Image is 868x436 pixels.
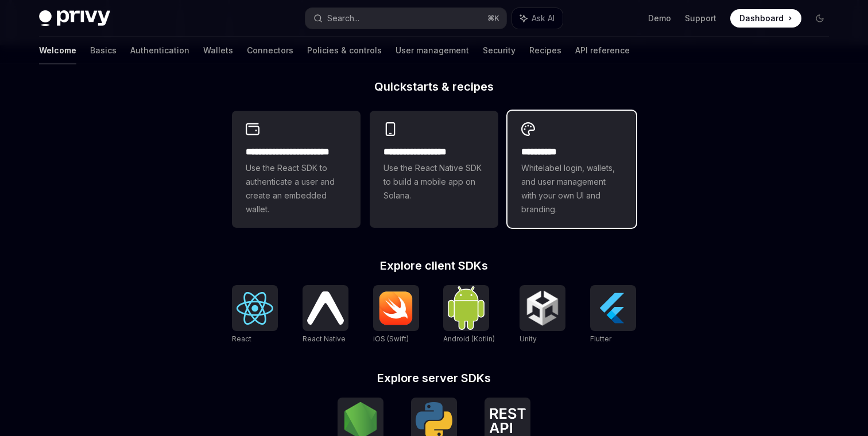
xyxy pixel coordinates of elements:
a: Policies & controls [307,37,382,64]
span: Use the React SDK to authenticate a user and create an embedded wallet. [246,161,347,216]
img: REST API [489,408,526,433]
a: Security [483,37,516,64]
a: iOS (Swift)iOS (Swift) [373,285,419,345]
a: User management [396,37,469,64]
h2: Quickstarts & recipes [232,81,636,92]
span: Whitelabel login, wallets, and user management with your own UI and branding. [521,161,622,216]
a: Basics [90,37,117,64]
a: ReactReact [232,285,278,345]
img: React Native [307,291,344,324]
span: Dashboard [739,13,784,24]
img: Flutter [595,290,631,326]
a: API reference [575,37,630,64]
a: Demo [648,13,671,24]
span: Use the React Native SDK to build a mobile app on Solana. [383,161,485,203]
img: Android (Kotlin) [448,286,485,329]
span: ⌘ K [487,14,499,23]
a: Support [685,13,716,24]
span: Ask AI [532,13,555,24]
a: **** *****Whitelabel login, wallets, and user management with your own UI and branding. [507,111,636,228]
button: Toggle dark mode [811,9,829,28]
span: React [232,334,251,343]
a: Wallets [203,37,233,64]
span: Flutter [590,334,611,343]
button: Search...⌘K [305,8,506,29]
a: **** **** **** ***Use the React Native SDK to build a mobile app on Solana. [370,111,498,228]
span: Unity [520,334,537,343]
div: Search... [327,11,359,25]
a: Authentication [130,37,189,64]
a: UnityUnity [520,285,565,345]
a: Android (Kotlin)Android (Kotlin) [443,285,495,345]
span: iOS (Swift) [373,334,409,343]
img: Unity [524,290,561,326]
img: dark logo [39,10,110,26]
h2: Explore client SDKs [232,260,636,271]
a: Connectors [247,37,293,64]
a: Welcome [39,37,76,64]
img: iOS (Swift) [378,291,414,325]
a: React NativeReact Native [303,285,348,345]
img: React [237,292,273,325]
button: Ask AI [512,8,563,29]
a: FlutterFlutter [590,285,636,345]
span: Android (Kotlin) [443,334,495,343]
span: React Native [303,334,346,343]
a: Recipes [529,37,561,64]
h2: Explore server SDKs [232,372,636,384]
a: Dashboard [730,9,801,28]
